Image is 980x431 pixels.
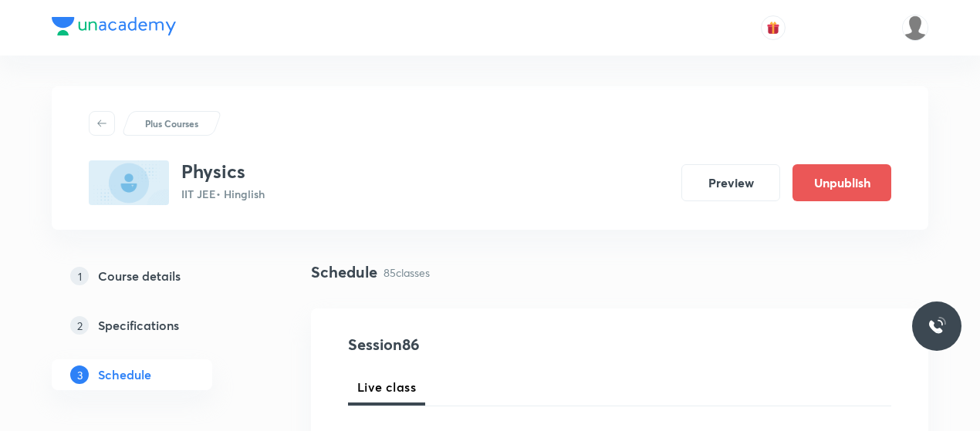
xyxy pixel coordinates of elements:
img: Company Logo [52,17,176,35]
p: 1 [70,267,89,285]
p: IIT JEE • Hinglish [181,186,265,202]
span: Live class [357,378,416,396]
button: avatar [761,15,786,40]
h4: Schedule [311,261,377,284]
a: Company Logo [52,17,176,39]
img: Dhirendra singh [902,15,928,41]
p: Plus Courses [145,116,198,130]
h4: Session 86 [348,333,630,356]
p: 3 [70,365,89,384]
p: 2 [70,316,89,335]
h5: Specifications [98,316,179,335]
button: Preview [681,164,780,201]
h5: Schedule [98,365,151,384]
p: 85 classes [384,264,430,281]
a: 2Specifications [52,310,262,341]
img: avatar [766,21,780,35]
h5: Course details [98,267,181,285]
button: Unpublish [792,164,891,201]
img: ttu [928,317,946,335]
img: D7301B4D-51F0-4C86-BF72-B1E1F948E06D_plus.png [89,160,169,205]
h3: Physics [181,160,265,183]
a: 1Course details [52,261,262,291]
